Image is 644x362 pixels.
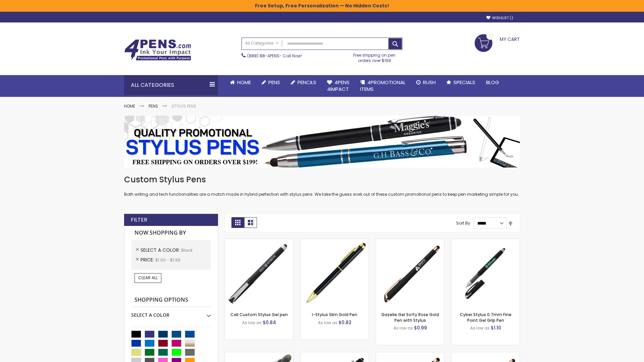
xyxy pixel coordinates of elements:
[393,325,413,331] span: As low as
[141,247,181,253] span: Select A Color
[301,239,369,307] img: I-Stylus Slim Gold-Black
[491,324,501,331] span: $1.10
[470,325,490,331] span: As low as
[453,79,475,86] span: Specials
[451,352,520,358] a: Gazelle Gel Softy Rose Gold Pen with Stylus - ColorJet-Black
[131,226,211,240] strong: Now Shopping by
[285,75,322,90] a: Pencils
[124,103,135,109] a: Home
[131,293,211,307] strong: Shopping Options
[346,50,403,63] div: Free shipping on pen orders over $199
[225,239,293,244] a: Cali Custom Stylus Gel pen-Black
[441,75,481,90] a: Specials
[155,257,180,263] span: $1.00 - $1.99
[451,239,520,307] img: Cyber Stylus 0.7mm Fine Point Gel Grip Pen-Black
[318,320,337,325] span: As low as
[338,319,352,326] span: $0.82
[486,15,513,20] a: Wishlist
[451,239,520,244] a: Cyber Stylus 0.7mm Fine Point Gel Grip Pen-Black
[124,39,191,61] img: 4Pens Custom Pens and Promotional Products
[298,79,316,86] span: Pencils
[135,273,161,283] a: Clear All
[355,75,411,97] a: 4PROMOTIONALITEMS
[301,239,369,244] a: I-Stylus Slim Gold-Black
[225,352,293,358] a: Souvenir® Jalan Highlighter Stylus Pen Combo-Black
[376,239,444,244] a: Gazelle Gel Softy Rose Gold Pen with Stylus-Black
[225,75,256,90] a: Home
[263,319,276,326] span: $0.84
[360,79,406,93] span: 4PROMOTIONAL ITEMS
[245,41,279,46] span: All Categories
[230,312,288,317] a: Cali Custom Stylus Gel pen
[237,79,251,86] span: Home
[423,79,436,86] span: Rush
[322,75,355,97] a: 4Pens4impact
[149,103,158,109] a: Pens
[124,75,218,95] div: All Categories
[456,220,470,226] label: Sort By
[256,75,285,90] a: Pens
[124,174,520,185] h1: Custom Stylus Pens
[231,217,244,228] strong: Grid
[411,75,441,90] a: Rush
[327,79,350,93] span: 4Pens 4impact
[138,275,158,281] span: Clear All
[171,103,196,109] strong: Stylus Pens
[376,352,444,358] a: Islander Softy Rose Gold Gel Pen with Stylus-Black
[312,312,357,317] a: I-Stylus Slim Gold Pen
[141,256,155,263] span: Price
[460,312,512,323] a: Cyber Stylus 0.7mm Fine Point Gel Grip Pen
[242,320,262,325] span: As low as
[225,239,293,307] img: Cali Custom Stylus Gel pen-Black
[414,324,427,331] span: $0.99
[376,239,444,307] img: Gazelle Gel Softy Rose Gold Pen with Stylus-Black
[486,79,499,86] span: Blog
[181,247,193,253] span: Black
[124,116,520,168] img: Stylus Pens
[247,53,279,59] a: (888) 88-4PENS
[131,216,147,224] strong: Filter
[247,53,302,59] span: - Call Now!
[301,352,369,358] a: Custom Soft Touch® Metal Pens with Stylus-Black
[124,174,520,197] div: Both writing and tech functionalities are a match made in hybrid perfection with stylus pens. We ...
[131,307,211,318] div: Select A Color
[481,75,504,90] a: Blog
[381,312,439,323] a: Gazelle Gel Softy Rose Gold Pen with Stylus
[268,79,280,86] span: Pens
[242,38,282,49] a: All Categories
